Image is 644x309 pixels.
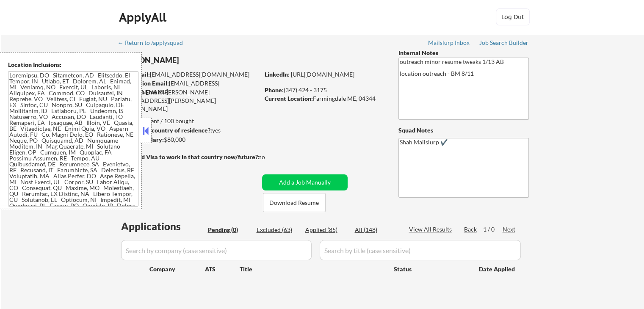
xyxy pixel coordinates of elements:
div: Applications [121,221,205,232]
strong: Phone: [265,86,284,94]
div: Excluded (63) [257,226,299,234]
div: Status [394,261,467,276]
div: Applied (85) [305,226,348,234]
div: ← Return to /applysquad [118,40,191,46]
a: Job Search Builder [479,39,529,48]
div: Pending (0) [208,226,250,234]
strong: Current Location: [265,95,313,102]
a: Mailslurp Inbox [428,39,470,48]
button: Add a Job Manually [262,174,348,190]
div: 85 sent / 100 bought [118,117,259,125]
a: [URL][DOMAIN_NAME] [291,71,354,78]
div: 1 / 0 [483,225,503,234]
input: Search by company (case sensitive) [121,240,312,260]
div: [PERSON_NAME] [119,55,293,66]
div: no [258,153,282,161]
div: ATS [205,265,240,273]
div: Mailslurp Inbox [428,40,470,46]
div: Squad Notes [398,126,529,135]
div: [PERSON_NAME][EMAIL_ADDRESS][PERSON_NAME][DOMAIN_NAME] [119,88,259,113]
a: ← Return to /applysquad [118,39,191,48]
div: View All Results [409,225,454,234]
input: Search by title (case sensitive) [320,240,521,260]
strong: Can work in country of residence?: [118,127,212,134]
div: [EMAIL_ADDRESS][DOMAIN_NAME] [119,79,259,96]
strong: LinkedIn: [265,71,290,78]
div: $80,000 [118,135,259,144]
div: Next [503,225,516,234]
div: Job Search Builder [479,40,529,46]
div: [EMAIL_ADDRESS][DOMAIN_NAME] [119,70,259,79]
div: ApplyAll [119,10,169,25]
button: Download Resume [263,193,326,212]
div: (347) 424 - 3175 [265,86,384,94]
div: Farmingdale ME, 04344 [265,94,384,103]
strong: Will need Visa to work in that country now/future?: [119,153,260,160]
div: Date Applied [479,265,516,273]
div: All (148) [355,226,397,234]
div: Internal Notes [398,49,529,57]
div: yes [118,126,257,135]
button: Log Out [496,8,530,25]
div: Back [464,225,478,234]
div: Company [149,265,205,273]
div: Title [240,265,386,273]
div: Location Inclusions: [8,61,138,69]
